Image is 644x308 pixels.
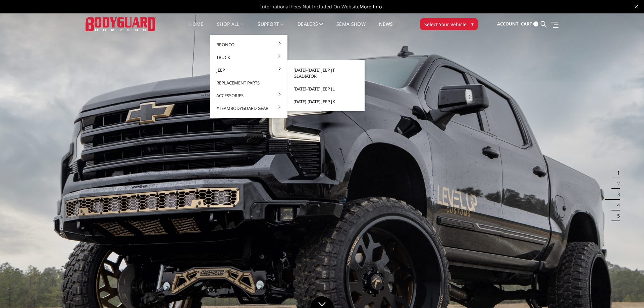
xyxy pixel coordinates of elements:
a: Home [189,22,204,35]
a: Truck [213,51,285,64]
span: 0 [533,21,538,26]
span: Select Your Vehicle [424,21,467,28]
button: 3 of 5 [613,189,620,200]
img: BODYGUARD BUMPERS [86,17,156,31]
a: [DATE]-[DATE] Jeep JT Gladiator [290,64,362,82]
span: ▾ [471,20,474,27]
a: Dealers [298,22,323,35]
button: 4 of 5 [613,200,620,210]
a: [DATE]-[DATE] Jeep JL [290,82,362,95]
a: News [379,22,393,35]
a: Accessories [213,89,285,102]
button: 1 of 5 [613,168,620,178]
span: Account [497,21,519,27]
a: #TeamBodyguard Gear [213,102,285,115]
span: Cart [521,21,532,27]
a: More Info [360,3,382,10]
a: Account [497,15,519,33]
a: Bronco [213,38,285,51]
a: SEMA Show [336,22,366,35]
a: Cart 0 [521,15,538,33]
button: 5 of 5 [613,210,620,221]
a: Support [258,22,284,35]
a: [DATE]-[DATE] Jeep JK [290,95,362,108]
a: Replacement Parts [213,76,285,89]
button: Select Your Vehicle [420,18,478,30]
a: shop all [217,22,244,35]
a: Jeep [213,64,285,76]
a: Click to Down [310,296,334,308]
button: 2 of 5 [613,178,620,189]
iframe: Chat Widget [610,276,644,308]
